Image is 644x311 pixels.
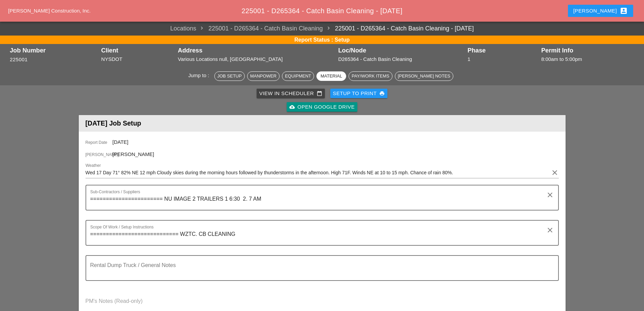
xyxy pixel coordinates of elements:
input: Weather [86,167,549,178]
span: Report Date [86,139,113,146]
span: Jump to : [188,72,212,78]
button: Setup to Print [330,89,388,98]
i: cloud_upload [289,104,295,110]
div: Address [178,47,335,54]
span: [PERSON_NAME] [86,152,113,158]
div: Equipment [285,73,311,80]
div: Job Number [10,47,98,54]
textarea: Scope Of Work / Setup Instructions [90,229,549,245]
i: calendar_today [317,91,322,96]
div: Material [319,73,343,80]
button: [PERSON_NAME] [568,5,633,17]
div: Permit Info [541,47,634,54]
button: 225001 [10,56,28,64]
div: [PERSON_NAME] Notes [398,73,450,80]
a: 225001 - D265364 - Catch Basin Cleaning - [DATE] [323,24,474,33]
a: View in Scheduler [257,89,325,98]
button: Job Setup [214,71,245,81]
span: 225001 - D265364 - Catch Basin Cleaning [196,24,323,33]
a: Locations [170,24,196,33]
div: Manpower [250,73,277,80]
header: [DATE] Job Setup [79,115,566,132]
span: [PERSON_NAME] [113,151,154,157]
a: [PERSON_NAME] Construction, Inc. [8,8,91,14]
a: Open Google Drive [287,102,357,112]
span: [DATE] [113,139,128,145]
i: clear [551,169,559,177]
div: [PERSON_NAME] [573,7,628,15]
textarea: Rental Dump Truck / General Notes [90,264,549,280]
div: Phase [468,47,538,54]
div: Pay/Work Items [352,73,389,80]
div: Job Setup [217,73,242,80]
button: Equipment [282,71,314,81]
div: Client [101,47,174,54]
button: Material [316,71,346,81]
div: Loc/Node [338,47,464,54]
i: print [379,91,385,96]
div: View in Scheduler [259,90,322,97]
div: Setup to Print [333,90,385,97]
textarea: Sub-Contractors / Suppliers [90,194,549,210]
div: 8:00am to 5:00pm [541,55,634,63]
i: account_box [620,7,628,15]
div: NYSDOT [101,55,174,63]
span: 225001 - D265364 - Catch Basin Cleaning - [DATE] [242,7,403,15]
button: [PERSON_NAME] Notes [395,71,453,81]
div: D265364 - Catch Basin Cleaning [338,55,464,63]
i: clear [546,226,554,234]
div: Open Google Drive [289,103,355,111]
div: Various Locations null, [GEOGRAPHIC_DATA] [178,55,335,63]
button: Pay/Work Items [349,71,392,81]
i: clear [546,191,554,199]
button: Manpower [247,71,280,81]
div: 1 [468,55,538,63]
